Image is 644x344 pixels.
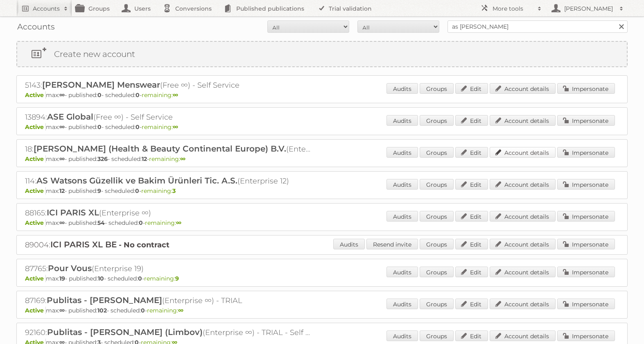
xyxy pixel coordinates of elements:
span: Active [25,155,46,163]
a: Resend invite [366,239,418,249]
a: Account details [490,179,556,190]
a: Groups [420,83,454,94]
a: Groups [420,147,454,158]
a: Groups [420,179,454,190]
h2: 5143: (Free ∞) - Self Service [25,80,312,91]
span: ICI PARIS XL [47,208,99,217]
strong: ∞ [173,123,178,131]
a: Edit [455,239,488,249]
strong: 0 [97,123,102,131]
span: AS Watsons Güzellik ve Bakim Ürünleri Tic. A.S. [36,176,237,186]
span: remaining: [147,307,183,314]
span: Publitas - [PERSON_NAME] (Limbov) [47,327,203,337]
a: Account details [490,299,556,309]
h2: [PERSON_NAME] [562,5,615,13]
strong: ∞ [59,91,65,99]
span: remaining: [142,91,178,99]
strong: 3 [172,187,176,195]
a: Impersonate [557,267,615,277]
strong: 102 [97,307,107,314]
h2: More tools [493,5,533,13]
h2: 88165: (Enterprise ∞) [25,208,312,218]
a: Edit [455,299,488,309]
a: Edit [455,179,488,190]
span: remaining: [144,275,179,282]
p: max: - published: - scheduled: - [25,155,619,163]
a: Impersonate [557,330,615,341]
a: Impersonate [557,211,615,222]
h2: 13894: (Free ∞) - Self Service [25,112,312,122]
strong: 9 [97,187,101,195]
a: Edit [455,115,488,126]
span: Active [25,307,46,314]
span: Pour Vous [48,263,92,273]
a: Account details [490,239,556,249]
p: max: - published: - scheduled: - [25,187,619,195]
strong: ∞ [178,307,183,314]
a: Groups [420,267,454,277]
p: max: - published: - scheduled: - [25,219,619,226]
span: Active [25,275,46,282]
a: Account details [490,211,556,222]
span: Publitas - [PERSON_NAME] [47,295,162,305]
strong: ∞ [180,155,185,163]
strong: 0 [141,307,145,314]
a: Create new account [17,42,627,66]
span: [PERSON_NAME] Menswear [42,80,160,90]
a: Impersonate [557,179,615,190]
strong: 0 [97,91,102,99]
a: Audits [386,147,418,158]
strong: 10 [98,275,104,282]
a: Edit [455,330,488,341]
p: max: - published: - scheduled: - [25,307,619,314]
a: Account details [490,330,556,341]
strong: 0 [138,275,142,282]
strong: ∞ [59,307,65,314]
span: Active [25,187,46,195]
a: Edit [455,83,488,94]
span: remaining: [141,187,176,195]
span: Active [25,123,46,131]
strong: ∞ [176,219,181,226]
a: Account details [490,147,556,158]
a: Audits [333,239,365,249]
a: Groups [420,299,454,309]
strong: - No contract [119,240,169,249]
strong: ∞ [59,123,65,131]
h2: 92160: (Enterprise ∞) - TRIAL - Self Service [25,327,312,338]
span: ICI PARIS XL BE [50,240,117,249]
h2: 87765: (Enterprise 19) [25,263,312,274]
a: Audits [386,267,418,277]
span: remaining: [149,155,185,163]
h2: 114: (Enterprise 12) [25,176,312,186]
a: Groups [420,211,454,222]
a: Account details [490,115,556,126]
strong: 0 [136,123,140,131]
a: Audits [386,83,418,94]
span: remaining: [142,123,178,131]
a: Impersonate [557,115,615,126]
strong: 9 [175,275,179,282]
a: Edit [455,147,488,158]
a: Account details [490,267,556,277]
p: max: - published: - scheduled: - [25,123,619,131]
span: Active [25,91,46,99]
span: [PERSON_NAME] (Health & Beauty Continental Europe) B.V. [34,144,286,154]
span: ASE Global [47,112,93,122]
a: Impersonate [557,239,615,249]
strong: 0 [139,219,143,226]
strong: 12 [142,155,147,163]
a: Edit [455,267,488,277]
a: Impersonate [557,147,615,158]
a: Groups [420,330,454,341]
p: max: - published: - scheduled: - [25,275,619,282]
strong: ∞ [59,219,65,226]
a: Groups [420,239,454,249]
a: Audits [386,330,418,341]
a: Impersonate [557,299,615,309]
strong: 19 [59,275,65,282]
strong: 0 [135,187,139,195]
a: Edit [455,211,488,222]
span: Active [25,219,46,226]
strong: 326 [97,155,108,163]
